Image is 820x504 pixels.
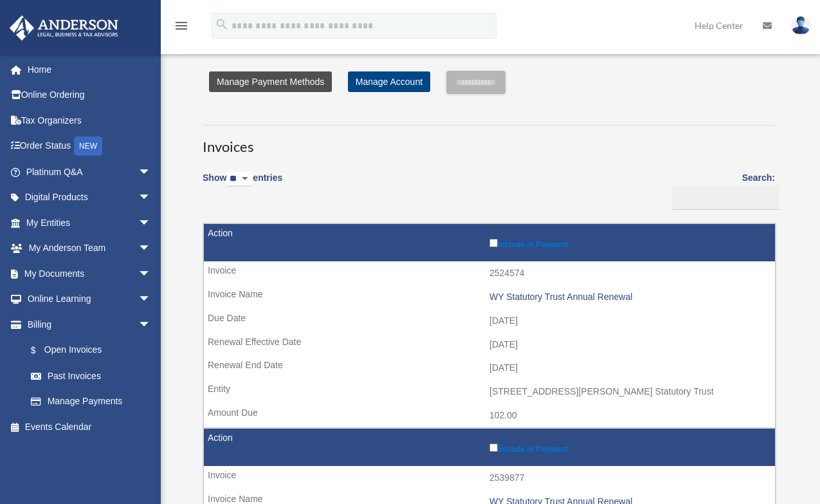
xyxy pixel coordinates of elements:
a: Online Learningarrow_drop_down [9,286,170,312]
td: [STREET_ADDRESS][PERSON_NAME] Statutory Trust [204,380,775,404]
input: Include in Payment [489,443,498,452]
a: Manage Payments [18,389,164,415]
input: Search: [672,185,779,210]
label: Search: [668,170,775,210]
a: Events Calendar [9,414,170,440]
a: Tax Organizers [9,107,170,133]
a: Online Ordering [9,82,170,108]
td: 102.00 [204,404,775,428]
td: 2539877 [204,466,775,490]
a: Manage Account [348,71,430,92]
a: menu [174,23,189,33]
label: Include in Payment [489,236,769,249]
label: Show entries [203,170,282,200]
a: My Anderson Teamarrow_drop_down [9,236,170,261]
img: Anderson Advisors Platinum Portal [6,15,122,41]
a: Digital Productsarrow_drop_down [9,185,170,210]
span: arrow_drop_down [138,185,164,211]
a: Manage Payment Methods [209,71,332,92]
td: [DATE] [204,309,775,333]
a: $Open Invoices [18,337,158,364]
i: search [215,17,229,32]
span: arrow_drop_down [138,312,164,338]
input: Include in Payment [489,239,498,247]
td: [DATE] [204,333,775,357]
a: My Entitiesarrow_drop_down [9,210,170,236]
a: Billingarrow_drop_down [9,312,164,337]
label: Include in Payment [489,441,769,454]
span: arrow_drop_down [138,236,164,262]
div: WY Statutory Trust Annual Renewal [489,292,769,303]
a: Home [9,57,170,82]
span: $ [38,342,44,359]
a: Platinum Q&Aarrow_drop_down [9,159,170,185]
span: arrow_drop_down [138,261,164,287]
span: arrow_drop_down [138,286,164,313]
span: arrow_drop_down [138,210,164,236]
span: arrow_drop_down [138,159,164,185]
img: User Pic [791,16,810,35]
h3: Invoices [203,125,775,157]
a: My Documentsarrow_drop_down [9,261,170,286]
i: menu [174,18,189,33]
div: NEW [74,136,102,156]
a: Order StatusNEW [9,133,170,160]
select: Showentries [226,172,253,187]
td: [DATE] [204,356,775,380]
a: Past Invoices [18,363,164,389]
td: 2524574 [204,261,775,286]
